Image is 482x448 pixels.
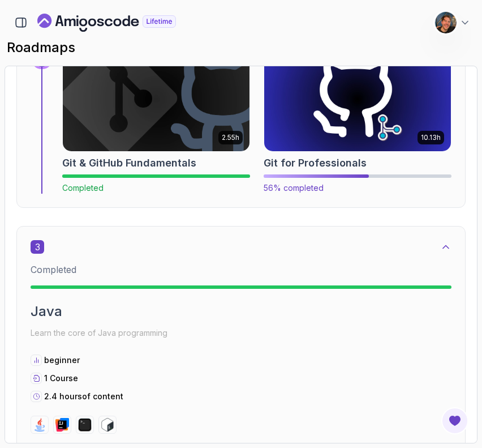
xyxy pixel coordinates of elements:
span: Completed [62,183,104,193]
span: 3 [31,240,44,254]
span: 56% completed [264,183,324,193]
h2: Git & GitHub Fundamentals [62,155,196,171]
a: Git & GitHub Fundamentals card2.55hGit & GitHub FundamentalsCompleted [62,46,250,194]
a: Git for Professionals card10.13hGit for Professionals56% completed [264,46,451,194]
img: intellij logo [55,418,69,432]
button: user profile image [434,11,471,34]
img: terminal logo [78,418,92,432]
img: java logo [33,418,46,432]
button: Open Feedback Button [441,407,468,434]
h2: Java [31,302,451,321]
img: user profile image [435,12,457,33]
h2: Git for Professionals [264,155,367,171]
a: Landing page [37,14,202,32]
p: 10.13h [421,133,441,142]
span: 1 Course [44,373,78,383]
img: Git for Professionals card [260,44,456,154]
span: Completed [31,264,76,275]
img: Git & GitHub Fundamentals card [63,47,249,152]
img: bash logo [101,418,114,432]
p: Learn the core of Java programming [31,325,451,341]
p: beginner [44,355,80,366]
h2: roadmaps [7,39,475,57]
p: 2.4 hours of content [44,391,123,402]
p: 2.55h [222,133,239,142]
